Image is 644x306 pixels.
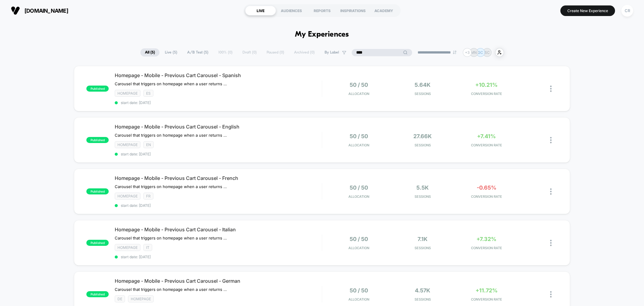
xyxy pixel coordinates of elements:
[456,246,517,250] span: CONVERSION RATE
[456,143,517,147] span: CONVERSION RATE
[24,8,68,14] span: [DOMAIN_NAME]
[115,226,322,233] span: Homepage - Mobile - Previous Cart Carousel - Italian
[115,255,322,259] span: start date: [DATE]
[550,188,552,195] img: close
[550,86,552,92] img: close
[295,30,349,39] h1: My Experiences
[475,82,498,88] span: +10.21%
[476,236,496,242] span: +7.32%
[392,92,453,96] span: Sessions
[621,5,633,17] div: CR
[368,6,399,15] div: ACADEMY
[477,184,496,191] span: -0.65%
[350,82,368,88] span: 50 / 50
[348,246,369,250] span: Allocation
[392,246,453,250] span: Sessions
[550,240,552,246] img: close
[86,291,109,297] span: published
[456,92,517,96] span: CONVERSION RATE
[115,184,227,189] span: Carousel that triggers on homepage when a user returns and their cart has more than 0 items in it...
[485,50,490,55] p: SC
[115,81,227,86] span: Carousel that triggers on homepage when a user returns and their cart has more than 0 items in it...
[348,297,369,301] span: Allocation
[416,184,429,191] span: 5.5k
[115,175,322,181] span: Homepage - Mobile - Previous Cart Carousel - French
[478,50,483,55] p: GC
[245,6,276,15] div: LIVE
[392,143,453,147] span: Sessions
[143,90,153,97] span: ES
[115,193,140,200] span: HOMEPAGE
[418,236,428,242] span: 7.1k
[550,291,552,298] img: close
[115,124,322,130] span: Homepage - Mobile - Previous Cart Carousel - English
[115,100,322,105] span: start date: [DATE]
[143,193,153,200] span: FR
[143,244,152,251] span: IT
[413,133,432,139] span: 27.66k
[620,5,635,17] button: CR
[338,6,368,15] div: INSPIRATIONS
[86,137,109,143] span: published
[11,6,20,15] img: Visually logo
[350,287,368,294] span: 50 / 50
[453,50,457,54] img: end
[456,297,517,301] span: CONVERSION RATE
[115,236,227,240] span: Carousel that triggers on homepage when a user returns and their cart has more than 0 items in it...
[115,244,140,251] span: HOMEPAGE
[115,278,322,284] span: Homepage - Mobile - Previous Cart Carousel - German
[86,86,109,92] span: published
[325,50,339,55] span: By Label
[307,6,338,15] div: REPORTS
[276,6,307,15] div: AUDIENCES
[415,287,430,294] span: 4.57k
[115,90,140,97] span: HOMEPAGE
[463,48,472,57] div: + 3
[86,188,109,194] span: published
[476,287,498,294] span: +11.72%
[477,133,496,139] span: +7.41%
[86,240,109,246] span: published
[140,48,159,57] span: All ( 5 )
[115,203,322,208] span: start date: [DATE]
[350,236,368,242] span: 50 / 50
[415,82,431,88] span: 5.64k
[115,141,140,148] span: HOMEPAGE
[348,143,369,147] span: Allocation
[115,287,227,292] span: Carousel that triggers on homepage when a user returns and their cart has more than 0 items in it...
[348,92,369,96] span: Allocation
[392,194,453,199] span: Sessions
[350,133,368,139] span: 50 / 50
[115,133,227,138] span: Carousel that triggers on homepage when a user returns and their cart has more than 0 items in it...
[560,5,615,16] button: Create New Experience
[128,295,154,302] span: HOMEPAGE
[392,297,453,301] span: Sessions
[550,137,552,143] img: close
[115,72,322,78] span: Homepage - Mobile - Previous Cart Carousel - Spanish
[143,141,154,148] span: EN
[456,194,517,199] span: CONVERSION RATE
[348,194,369,199] span: Allocation
[115,295,125,302] span: DE
[115,152,322,156] span: start date: [DATE]
[471,50,477,55] p: MN
[183,48,213,57] span: A/B Test ( 5 )
[9,6,70,15] button: [DOMAIN_NAME]
[350,184,368,191] span: 50 / 50
[160,48,182,57] span: Live ( 5 )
